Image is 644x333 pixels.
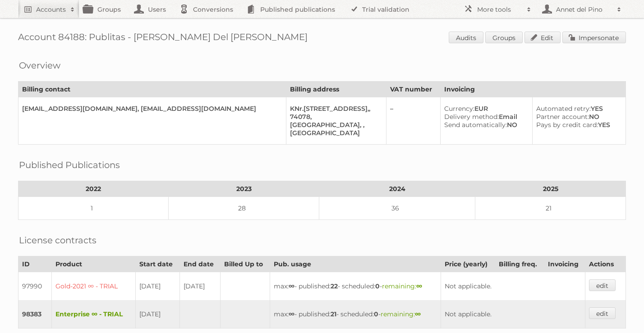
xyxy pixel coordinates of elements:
[441,272,585,301] td: Not applicable.
[136,256,179,272] th: Start date
[290,113,379,121] div: 74078,
[374,310,378,318] strong: 0
[441,256,495,272] th: Price (yearly)
[444,121,525,129] div: NO
[444,113,525,121] div: Email
[22,105,279,113] div: [EMAIL_ADDRESS][DOMAIN_NAME], [EMAIL_ADDRESS][DOMAIN_NAME]
[290,105,379,113] div: KNr.[STREET_ADDRESS],,
[289,310,294,318] strong: ∞
[381,310,421,318] span: remaining:
[18,181,169,197] th: 2022
[270,300,441,328] td: max: - published: - scheduled: -
[169,197,319,220] td: 28
[441,82,626,97] th: Invoicing
[270,256,441,272] th: Pub. usage
[415,310,421,318] strong: ∞
[475,181,626,197] th: 2025
[589,307,616,319] a: edit
[179,256,220,272] th: End date
[319,197,475,220] td: 36
[524,32,561,43] a: Edit
[444,113,499,121] span: Delivery method:
[169,181,319,197] th: 2023
[375,282,380,290] strong: 0
[485,32,523,43] a: Groups
[386,82,441,97] th: VAT number
[19,158,120,172] h2: Published Publications
[290,121,379,129] div: [GEOGRAPHIC_DATA], ,
[382,282,422,290] span: remaining:
[18,197,169,220] td: 1
[536,113,618,121] div: NO
[444,121,507,129] span: Send automatically:
[18,256,52,272] th: ID
[290,129,379,137] div: [GEOGRAPHIC_DATA]
[18,82,286,97] th: Billing contact
[18,272,52,301] td: 97990
[554,5,612,14] h2: Annet del Pino
[136,272,179,301] td: [DATE]
[585,256,626,272] th: Actions
[475,197,626,220] td: 21
[416,282,422,290] strong: ∞
[220,256,270,272] th: Billed Up to
[536,121,598,129] span: Pays by credit card:
[449,32,483,43] a: Audits
[444,105,474,113] span: Currency:
[51,256,135,272] th: Product
[289,282,294,290] strong: ∞
[441,300,585,328] td: Not applicable.
[51,272,135,301] td: Gold-2021 ∞ - TRIAL
[544,256,585,272] th: Invoicing
[444,105,525,113] div: EUR
[319,181,475,197] th: 2024
[19,233,97,247] h2: License contracts
[36,5,66,14] h2: Accounts
[536,105,618,113] div: YES
[286,82,386,97] th: Billing address
[386,97,441,145] td: –
[136,300,179,328] td: [DATE]
[331,282,338,290] strong: 22
[18,32,626,45] h1: Account 84188: Publitas - [PERSON_NAME] Del [PERSON_NAME]
[270,272,441,301] td: max: - published: - scheduled: -
[589,279,616,291] a: edit
[477,5,522,14] h2: More tools
[536,113,589,121] span: Partner account:
[562,32,626,43] a: Impersonate
[19,59,60,72] h2: Overview
[179,272,220,301] td: [DATE]
[51,300,135,328] td: Enterprise ∞ - TRIAL
[536,105,591,113] span: Automated retry:
[18,300,52,328] td: 98383
[536,121,618,129] div: YES
[331,310,336,318] strong: 21
[495,256,544,272] th: Billing freq.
